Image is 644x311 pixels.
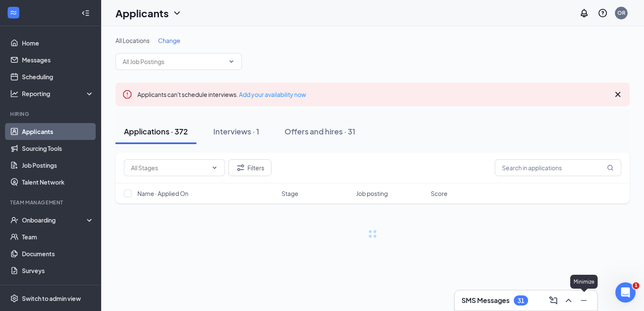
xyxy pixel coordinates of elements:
div: Minimize [570,275,598,289]
button: Minimize [577,294,590,307]
span: Score [431,189,448,198]
svg: Cross [613,89,623,99]
svg: WorkstreamLogo [9,8,18,17]
span: Applicants can't schedule interviews. [137,91,306,98]
input: Search in applications [495,159,621,176]
svg: Filter [236,163,246,173]
span: Stage [282,189,298,198]
button: Filter Filters [228,159,271,176]
a: Scheduling [22,68,94,85]
button: ChevronUp [562,294,575,307]
a: Surveys [22,262,94,279]
a: Team [22,228,94,245]
svg: ChevronDown [228,58,235,65]
svg: ComposeMessage [548,295,558,306]
svg: QuestionInfo [598,8,608,18]
div: Offers and hires · 31 [284,126,355,137]
div: Applications · 372 [124,126,188,137]
span: 1 [633,282,639,289]
a: Documents [22,245,94,262]
a: Add your availability now [239,91,306,98]
a: Home [22,35,94,51]
input: All Job Postings [123,57,225,66]
svg: ChevronDown [172,8,182,18]
svg: Analysis [10,89,19,98]
svg: UserCheck [10,216,19,224]
div: Hiring [10,110,92,118]
iframe: Intercom live chat [615,282,636,303]
a: Applicants [22,123,94,140]
svg: Notifications [579,8,589,18]
span: Change [158,37,180,44]
svg: ChevronUp [563,295,574,306]
svg: ChevronDown [211,164,218,171]
h1: Applicants [115,6,169,20]
div: 31 [518,297,524,304]
svg: MagnifyingGlass [607,164,614,171]
a: Messages [22,51,94,68]
input: All Stages [131,163,208,172]
span: Job posting [356,189,388,198]
button: ComposeMessage [547,294,560,307]
div: Team Management [10,199,92,206]
svg: Error [122,89,132,99]
div: Reporting [22,89,94,98]
a: Sourcing Tools [22,140,94,157]
div: OR [617,9,625,16]
a: Job Postings [22,157,94,174]
svg: Minimize [579,295,589,306]
span: Name · Applied On [137,189,188,198]
h3: SMS Messages [462,296,510,305]
div: Switch to admin view [22,294,81,303]
svg: Collapse [81,9,90,17]
div: Interviews · 1 [213,126,259,137]
a: Talent Network [22,174,94,190]
span: All Locations [115,37,150,44]
svg: Settings [10,294,19,303]
div: Onboarding [22,216,87,224]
